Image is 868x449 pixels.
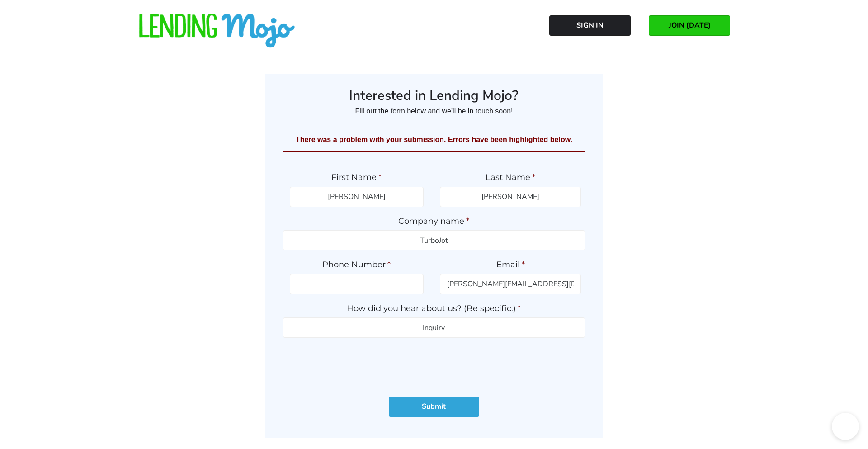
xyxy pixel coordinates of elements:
[283,303,585,314] label: How did you hear about us? (Be specific.)
[549,15,631,36] a: Sign In
[283,87,585,104] h3: Interested in Lending Mojo?
[290,260,424,270] label: Phone Number
[365,347,503,382] iframe: reCAPTCHA
[832,413,859,440] iframe: chat widget
[440,260,581,270] label: Email
[389,397,479,417] input: Submit
[649,15,730,36] a: JOIN [DATE]
[576,21,604,29] span: Sign In
[138,14,296,49] img: lm-horizontal-logo
[283,104,585,118] p: Fill out the form below and we'll be in touch soon!
[283,128,585,152] div: There was a problem with your submission. Errors have been highlighted below.
[290,172,424,183] label: First Name
[669,21,711,29] span: JOIN [DATE]
[440,172,581,183] label: Last Name
[283,216,585,227] label: Company name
